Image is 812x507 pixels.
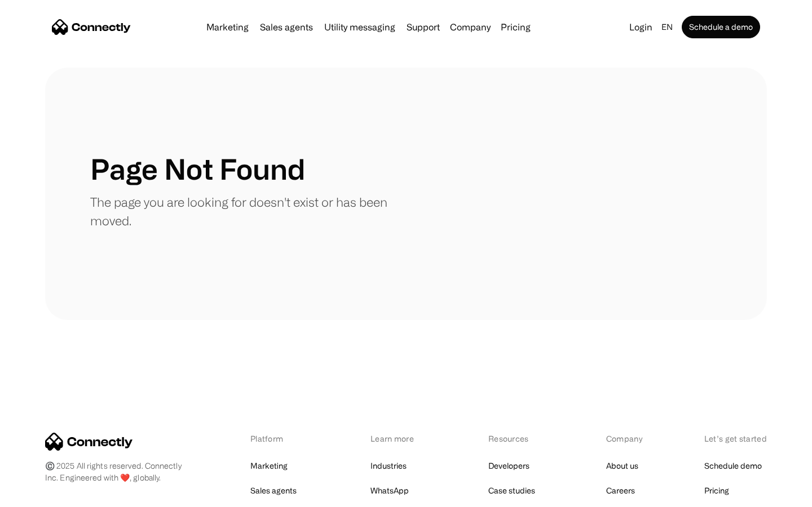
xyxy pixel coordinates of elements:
[255,23,317,32] a: Sales agents
[402,23,444,32] a: Support
[370,433,430,444] div: Learn more
[625,19,657,35] a: Login
[250,433,312,444] div: Platform
[661,19,673,35] div: en
[704,483,729,499] a: Pricing
[488,433,548,444] div: Resources
[606,433,646,444] div: Company
[606,458,638,474] a: About us
[606,483,635,499] a: Careers
[488,483,535,499] a: Case studies
[450,19,491,35] div: Company
[496,23,535,32] a: Pricing
[370,458,407,474] a: Industries
[202,23,253,32] a: Marketing
[90,193,406,230] p: The page you are looking for doesn't exist or has been moved.
[704,458,762,474] a: Schedule demo
[250,458,288,474] a: Marketing
[90,152,305,186] h1: Page Not Found
[250,483,297,499] a: Sales agents
[11,486,68,503] aside: Language selected: English
[704,433,767,444] div: Let’s get started
[488,458,529,474] a: Developers
[23,487,68,503] ul: Language list
[370,483,409,499] a: WhatsApp
[682,16,760,38] a: Schedule a demo
[320,23,400,32] a: Utility messaging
